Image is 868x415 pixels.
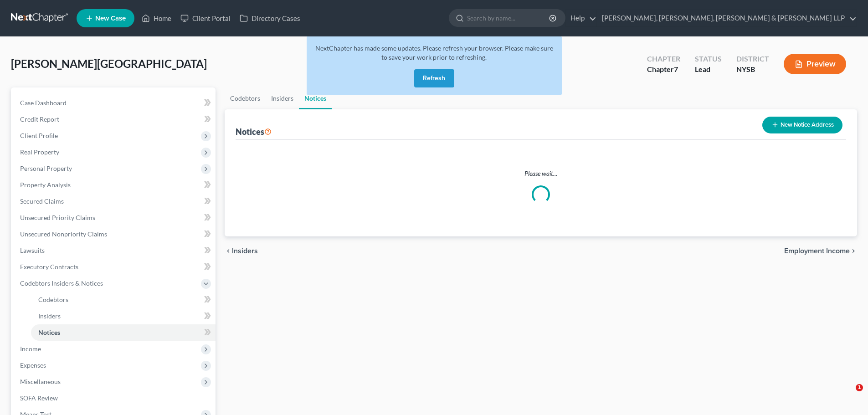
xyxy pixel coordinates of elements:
a: Case Dashboard [13,95,216,111]
span: New Case [95,15,126,22]
div: Chapter [647,64,680,75]
span: Insiders [38,312,61,320]
a: Notices [299,87,332,109]
a: Property Analysis [13,177,216,193]
a: Insiders [266,87,299,109]
span: Miscellaneous [20,378,61,385]
span: Codebtors Insiders & Notices [20,279,103,287]
span: Lawsuits [20,246,45,254]
iframe: Intercom live chat [837,384,859,406]
input: Search by name... [467,10,550,26]
a: [PERSON_NAME], [PERSON_NAME], [PERSON_NAME] & [PERSON_NAME] LLP [597,10,857,26]
span: Codebtors [38,296,68,303]
div: NYSB [736,64,769,75]
span: Client Profile [20,132,58,139]
a: Unsecured Nonpriority Claims [13,226,216,242]
span: Notices [38,328,60,336]
a: Client Portal [176,10,235,26]
span: Credit Report [20,115,59,123]
a: Codebtors [31,292,216,308]
div: Lead [695,64,722,75]
button: Preview [784,54,846,74]
span: Income [20,345,41,353]
a: Secured Claims [13,193,216,210]
span: NextChapter has made some updates. Please refresh your browser. Please make sure to save your wor... [315,44,553,61]
div: Status [695,54,722,64]
span: Property Analysis [20,181,71,189]
button: chevron_left Insiders [225,247,258,255]
button: New Notice Address [762,117,842,133]
a: SOFA Review [13,390,216,406]
span: 7 [674,65,678,73]
span: Case Dashboard [20,99,67,107]
span: 1 [856,384,863,391]
button: Refresh [414,69,454,87]
i: chevron_left [225,247,232,255]
span: Secured Claims [20,197,64,205]
i: chevron_right [850,247,857,255]
span: Real Property [20,148,59,156]
span: Employment Income [784,247,850,255]
span: Insiders [232,247,258,255]
div: Chapter [647,54,680,64]
span: SOFA Review [20,394,58,402]
span: [PERSON_NAME][GEOGRAPHIC_DATA] [11,57,207,70]
a: Unsecured Priority Claims [13,210,216,226]
a: Lawsuits [13,242,216,259]
a: Executory Contracts [13,259,216,275]
a: Notices [31,324,216,341]
button: Employment Income chevron_right [784,247,857,255]
span: Personal Property [20,164,72,172]
span: Unsecured Priority Claims [20,214,95,221]
div: Notices [236,126,272,137]
span: Executory Contracts [20,263,78,271]
div: District [736,54,769,64]
a: Codebtors [225,87,266,109]
span: Expenses [20,361,46,369]
a: Home [137,10,176,26]
a: Help [566,10,596,26]
span: Unsecured Nonpriority Claims [20,230,107,238]
a: Credit Report [13,111,216,128]
a: Insiders [31,308,216,324]
a: Directory Cases [235,10,305,26]
p: Please wait... [243,169,839,178]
